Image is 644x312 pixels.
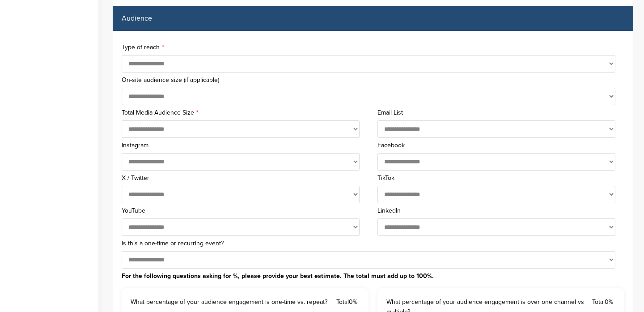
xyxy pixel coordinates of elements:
[131,297,327,307] label: What percentage of your audience engagement is one-time vs. repeat?
[122,44,624,51] label: Type of reach
[122,240,624,247] label: Is this a one-time or recurring event?
[377,110,624,116] label: Email List
[377,142,624,149] label: Facebook
[122,175,369,181] label: X / Twitter
[122,15,152,22] label: Audience
[605,298,613,306] span: 0%
[122,208,369,214] label: YouTube
[349,298,357,306] span: 0%
[122,273,624,279] label: For the following questions asking for %, please provide your best estimate. The total must add u...
[122,142,369,149] label: Instagram
[122,77,624,83] label: On-site audience size (if applicable)
[336,297,360,307] div: Total
[122,110,369,116] label: Total Media Audience Size
[377,175,624,181] label: TikTok
[377,208,624,214] label: LinkedIn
